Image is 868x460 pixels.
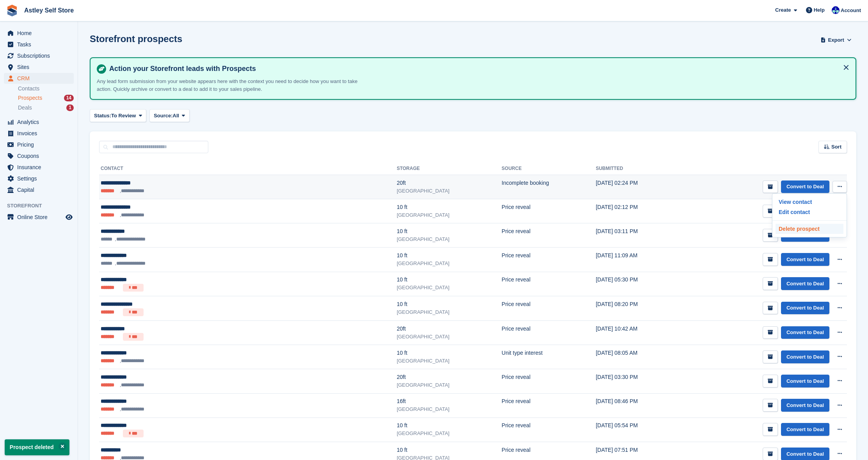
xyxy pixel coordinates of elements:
[111,112,136,120] span: To Review
[781,277,829,290] a: Convert to Deal
[502,272,596,296] td: Price reveal
[94,112,111,120] span: Status:
[781,302,829,315] a: Convert to Deal
[596,248,679,272] td: [DATE] 11:09 AM
[18,94,42,102] span: Prospects
[776,207,843,217] p: Edit contact
[397,260,502,267] div: [GEOGRAPHIC_DATA]
[4,50,74,61] a: menu
[596,296,679,321] td: [DATE] 08:20 PM
[397,300,502,308] div: 10 ft
[64,212,74,222] a: Preview store
[17,212,64,223] span: Online Store
[502,163,596,175] th: Source
[596,320,679,345] td: [DATE] 10:42 AM
[90,34,182,44] h1: Storefront prospects
[502,393,596,418] td: Price reveal
[17,73,64,84] span: CRM
[397,235,502,243] div: [GEOGRAPHIC_DATA]
[17,128,64,139] span: Invoices
[502,175,596,199] td: Incomplete booking
[6,5,18,16] img: stora-icon-8386f47178a22dfd0bd8f6a31ec36ba5ce8667c1dd55bd0f319d3a0aa187defe.svg
[397,179,502,187] div: 20ft
[17,39,64,50] span: Tasks
[502,320,596,345] td: Price reveal
[502,248,596,272] td: Price reveal
[502,296,596,321] td: Price reveal
[397,349,502,357] div: 10 ft
[4,28,74,39] a: menu
[4,173,74,184] a: menu
[4,62,74,73] a: menu
[18,85,74,92] a: Contacts
[828,36,844,44] span: Export
[4,139,74,150] a: menu
[397,203,502,211] div: 10 ft
[17,139,64,150] span: Pricing
[596,272,679,296] td: [DATE] 05:30 PM
[775,6,791,14] span: Create
[17,184,64,195] span: Capital
[397,333,502,341] div: [GEOGRAPHIC_DATA]
[397,325,502,333] div: 20ft
[502,199,596,223] td: Price reveal
[776,197,843,207] a: View contact
[397,357,502,365] div: [GEOGRAPHIC_DATA]
[596,345,679,369] td: [DATE] 08:05 AM
[4,184,74,195] a: menu
[596,163,679,175] th: Submitted
[97,78,370,93] p: Any lead form submission from your website appears here with the context you need to decide how y...
[173,112,179,120] span: All
[502,223,596,248] td: Price reveal
[17,117,64,127] span: Analytics
[781,326,829,339] a: Convert to Deal
[4,212,74,223] a: menu
[819,34,853,46] button: Export
[397,405,502,413] div: [GEOGRAPHIC_DATA]
[5,439,69,455] p: Prospect deleted
[397,446,502,454] div: 10 ft
[397,163,502,175] th: Storage
[154,112,172,120] span: Source:
[781,180,829,193] a: Convert to Deal
[397,421,502,430] div: 10 ft
[149,109,190,122] button: Source: All
[596,199,679,223] td: [DATE] 02:12 PM
[814,6,825,14] span: Help
[832,6,840,14] img: Gemma Parkinson
[17,28,64,39] span: Home
[397,187,502,195] div: [GEOGRAPHIC_DATA]
[397,251,502,260] div: 10 ft
[776,224,843,234] a: Delete prospect
[596,223,679,248] td: [DATE] 03:11 PM
[596,393,679,418] td: [DATE] 08:46 PM
[4,162,74,173] a: menu
[397,227,502,235] div: 10 ft
[397,308,502,316] div: [GEOGRAPHIC_DATA]
[7,202,78,210] span: Storefront
[17,173,64,184] span: Settings
[781,375,829,387] a: Convert to Deal
[397,381,502,389] div: [GEOGRAPHIC_DATA]
[596,369,679,393] td: [DATE] 03:30 PM
[99,163,397,175] th: Contact
[397,284,502,292] div: [GEOGRAPHIC_DATA]
[397,211,502,219] div: [GEOGRAPHIC_DATA]
[596,418,679,442] td: [DATE] 05:54 PM
[90,109,146,122] button: Status: To Review
[17,162,64,173] span: Insurance
[596,175,679,199] td: [DATE] 02:24 PM
[64,95,74,101] div: 14
[502,345,596,369] td: Unit type interest
[397,397,502,405] div: 16ft
[502,418,596,442] td: Price reveal
[4,39,74,50] a: menu
[4,150,74,161] a: menu
[17,150,64,161] span: Coupons
[17,62,64,73] span: Sites
[18,104,32,111] span: Deals
[397,276,502,284] div: 10 ft
[18,104,74,112] a: Deals 1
